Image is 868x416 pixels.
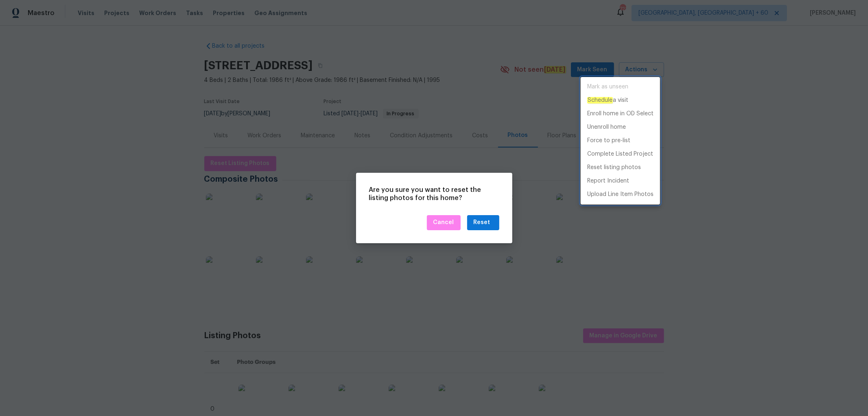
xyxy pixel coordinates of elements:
em: Schedule [587,97,613,103]
p: Report Incident [587,177,629,185]
p: Reset listing photos [587,163,641,172]
p: Complete Listed Project [587,150,653,158]
p: Unenroll home [587,123,626,132]
p: Upload Line Item Photos [587,190,654,199]
p: Force to pre-list [587,136,630,145]
p: a visit [587,96,628,105]
p: Enroll home in OD Select [587,110,654,118]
